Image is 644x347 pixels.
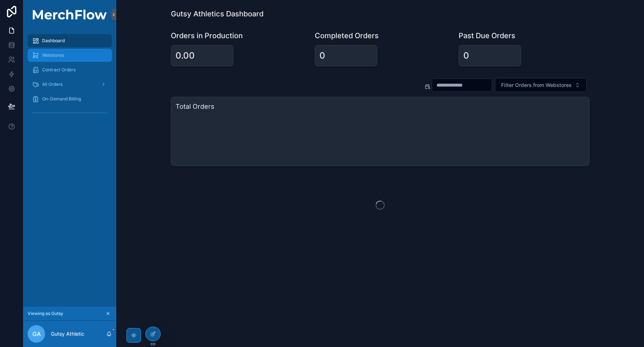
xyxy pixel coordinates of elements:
div: scrollable content [23,29,116,128]
a: On-Demand Billing [28,92,112,105]
span: All Orders [42,81,63,87]
a: Contract Orders [28,63,112,76]
a: Dashboard [28,34,112,47]
span: Viewing as Gutsy [28,311,63,316]
div: 0 [319,50,325,61]
button: Select Button [495,78,587,92]
img: App logo [28,9,112,20]
h1: Completed Orders [315,31,379,41]
span: On-Demand Billing [42,96,81,102]
h1: Gutsy Athletics Dashboard [171,9,263,19]
span: GA [32,330,41,338]
span: Filter Orders from Webstores [501,81,572,89]
h3: Total Orders [176,101,585,112]
p: Gutsy Athletic [51,330,84,338]
span: Webstores [42,52,64,58]
div: 0 [463,50,469,61]
div: 0.00 [176,50,195,61]
a: All Orders [28,78,112,91]
h1: Past Due Orders [459,31,515,41]
span: Contract Orders [42,67,76,73]
a: Webstores [28,49,112,62]
span: Dashboard [42,38,65,44]
h1: Orders in Production [171,31,243,41]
